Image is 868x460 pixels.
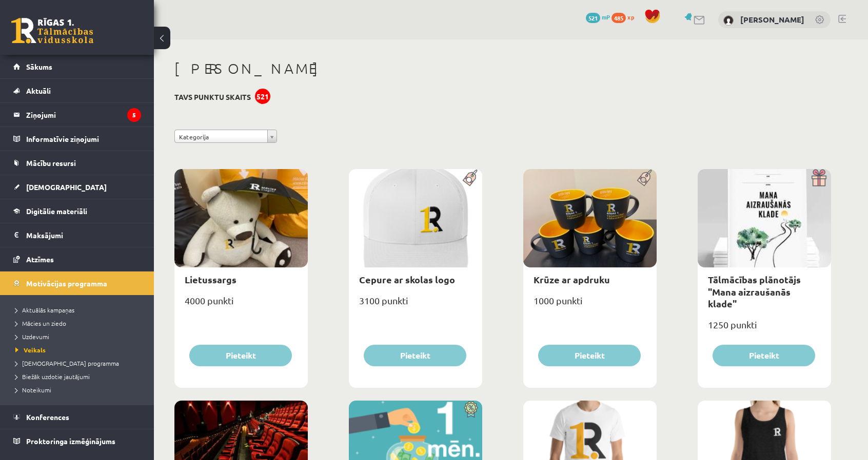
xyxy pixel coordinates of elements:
[174,292,308,318] div: 4000 punkti
[26,412,69,422] span: Konferences
[15,372,144,381] a: Biežāk uzdotie jautājumi
[713,345,815,366] button: Pieteikt
[13,429,141,453] a: Proktoringa izmēģinājums
[26,103,141,127] legend: Ziņojumi
[185,274,236,285] a: Lietussargs
[602,13,610,21] span: mP
[698,316,831,342] div: 1250 punkti
[26,158,76,168] span: Mācību resursi
[13,405,141,429] a: Konferences
[15,319,144,328] a: Mācies un ziedo
[26,127,141,151] legend: Informatīvie ziņojumi
[189,345,292,366] button: Pieteikt
[349,292,482,318] div: 3100 punkti
[15,305,144,315] a: Aktuālās kampaņas
[15,359,119,367] span: [DEMOGRAPHIC_DATA] programma
[15,319,66,327] span: Mācies un ziedo
[13,127,141,151] a: Informatīvie ziņojumi
[15,332,49,341] span: Uzdevumi
[364,345,466,366] button: Pieteikt
[15,332,144,341] a: Uzdevumi
[26,62,52,71] span: Sākums
[174,60,831,77] h1: [PERSON_NAME]
[13,79,141,102] a: Aktuāli
[15,345,144,354] a: Veikals
[13,247,141,271] a: Atzīmes
[459,401,482,418] img: Atlaide
[13,151,141,175] a: Mācību resursi
[15,346,46,354] span: Veikals
[534,274,610,285] a: Krūze ar apdruku
[127,108,141,122] i: 5
[523,292,657,318] div: 1000 punkti
[611,13,639,21] a: 485 xp
[634,169,657,186] img: Populāra prece
[13,55,141,78] a: Sākums
[26,255,54,264] span: Atzīmes
[627,13,634,21] span: xp
[359,274,455,285] a: Cepure ar skolas logo
[26,436,115,446] span: Proktoringa izmēģinājums
[26,206,87,216] span: Digitālie materiāli
[179,130,263,143] span: Kategorija
[15,372,90,381] span: Biežāk uzdotie jautājumi
[13,175,141,199] a: [DEMOGRAPHIC_DATA]
[174,93,251,101] h3: Tavs punktu skaits
[15,306,74,314] span: Aktuālās kampaņas
[13,271,141,295] a: Motivācijas programma
[26,182,107,192] span: [DEMOGRAPHIC_DATA]
[26,86,51,95] span: Aktuāli
[538,345,641,366] button: Pieteikt
[255,89,270,104] div: 521
[708,274,801,309] a: Tālmācības plānotājs "Mana aizraušanās klade"
[15,385,144,394] a: Noteikumi
[459,169,482,186] img: Populāra prece
[586,13,610,21] a: 521 mP
[11,18,93,44] a: Rīgas 1. Tālmācības vidusskola
[611,13,626,23] span: 485
[174,130,277,143] a: Kategorija
[13,103,141,127] a: Ziņojumi5
[740,14,804,25] a: [PERSON_NAME]
[26,223,141,247] legend: Maksājumi
[586,13,600,23] span: 521
[15,386,51,394] span: Noteikumi
[808,169,831,186] img: Dāvana ar pārsteigumu
[13,223,141,247] a: Maksājumi
[15,359,144,368] a: [DEMOGRAPHIC_DATA] programma
[26,279,107,288] span: Motivācijas programma
[723,15,734,26] img: Elizabete Klēra Kūla
[13,199,141,223] a: Digitālie materiāli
